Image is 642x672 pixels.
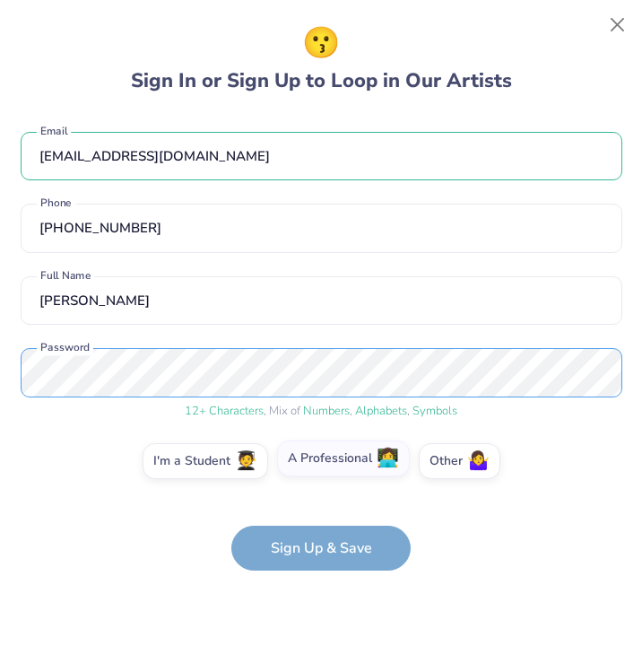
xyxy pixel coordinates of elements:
span: 🤷‍♀️ [467,451,490,472]
div: Sign In or Sign Up to Loop in Our Artists [131,21,512,96]
span: 🧑‍🎓 [235,451,257,472]
span: Symbols [412,403,457,419]
span: Numbers [303,403,350,419]
div: , Mix of , , [21,403,622,421]
label: A Professional [277,441,410,476]
span: 😗 [302,21,340,66]
label: I'm a Student [143,443,268,479]
span: 👩‍💻 [377,449,399,469]
label: Other [419,443,500,479]
span: 12 + Characters [185,403,264,419]
button: Close [601,8,635,42]
span: Alphabets [355,403,407,419]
